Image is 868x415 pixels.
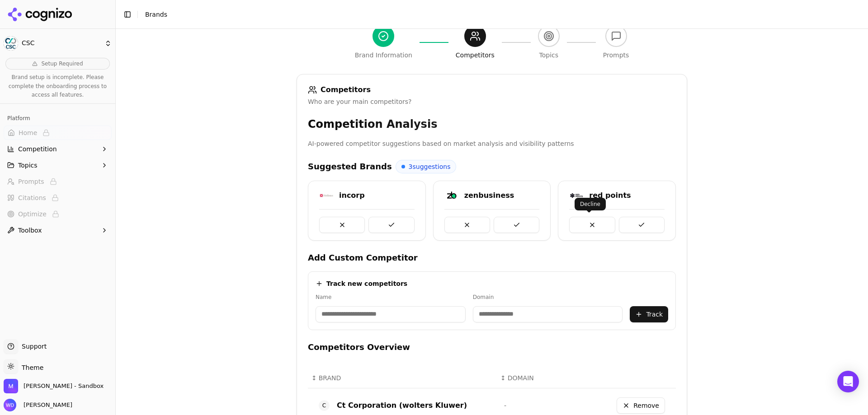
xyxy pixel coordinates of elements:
div: Competitors [308,85,676,94]
div: Who are your main competitors? [308,97,676,106]
span: Topics [18,161,38,170]
span: [PERSON_NAME] [20,401,72,409]
span: DOMAIN [508,373,534,382]
div: Ct Corporation (wolters Kluwer) [337,400,467,411]
img: red points [569,188,584,203]
img: zenbusiness [444,188,459,203]
h4: Track new competitors [326,279,407,288]
span: 3 suggestions [409,162,451,171]
button: Toolbox [4,223,112,238]
p: AI-powered competitor suggestions based on market analysis and visibility patterns [308,139,676,149]
span: CSC [22,39,101,47]
p: Decline [580,201,600,208]
img: Will Downey [4,399,16,411]
label: Name [316,294,466,301]
span: Citations [18,193,46,202]
div: Platform [4,111,112,126]
div: Prompts [603,51,629,60]
span: - [504,402,506,409]
button: Topics [4,158,112,173]
span: Competition [18,145,57,154]
button: Competition [4,142,112,156]
div: ↕DOMAIN [500,373,573,382]
p: Brand setup is incomplete. Please complete the onboarding process to access all features. [5,73,110,100]
img: CSC [4,36,18,51]
th: DOMAIN [497,368,576,388]
label: Domain [473,294,623,301]
button: Remove [617,397,665,414]
div: zenbusiness [464,190,514,201]
div: incorp [339,190,365,201]
span: Prompts [18,177,44,186]
img: incorp [319,188,334,203]
div: Competitors [456,51,495,60]
span: Support [18,342,47,351]
h3: Competition Analysis [308,117,676,131]
span: Setup Required [41,60,83,67]
div: red points [589,190,631,201]
img: Melissa Dowd - Sandbox [4,379,18,393]
span: Theme [18,364,43,371]
span: Optimize [18,210,47,219]
div: Open Intercom Messenger [837,371,859,392]
div: ↕BRAND [311,373,493,382]
div: Topics [539,51,559,60]
span: Melissa Dowd - Sandbox [24,382,104,390]
h4: Suggested Brands [308,160,392,173]
th: BRAND [308,368,497,388]
span: Brands [145,11,167,18]
span: BRAND [319,373,341,382]
button: Track [630,306,668,322]
span: C [319,400,330,411]
h4: Competitors Overview [308,341,676,354]
span: Toolbox [18,226,42,235]
button: Open user button [4,399,72,411]
span: Home [19,128,37,137]
div: Brand Information [355,51,412,60]
nav: breadcrumb [145,10,167,19]
h4: Add Custom Competitor [308,252,676,264]
button: Open organization switcher [4,379,104,393]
